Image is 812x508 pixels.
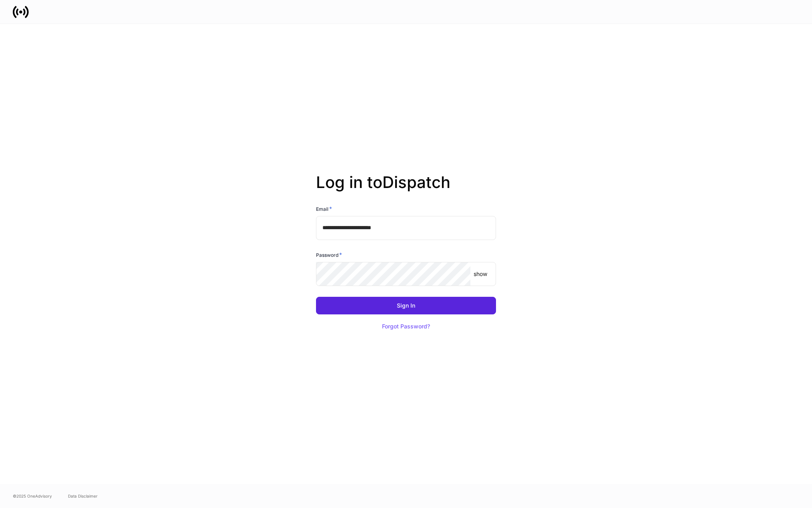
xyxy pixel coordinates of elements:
p: show [474,270,487,278]
h6: Email [316,205,332,213]
h6: Password [316,251,342,259]
div: Forgot Password? [382,324,430,329]
span: © 2025 OneAdvisory [13,493,52,499]
a: Data Disclaimer [68,493,98,499]
h2: Log in to Dispatch [316,173,496,205]
button: Sign In [316,297,496,314]
button: Forgot Password? [372,318,440,335]
div: Sign In [397,303,415,308]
